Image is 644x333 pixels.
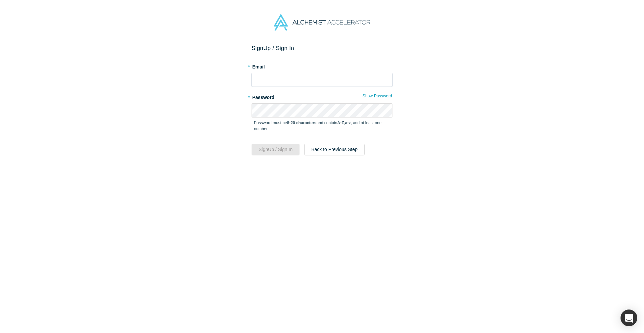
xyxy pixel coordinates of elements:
button: SignUp / Sign In [252,144,300,155]
h2: Sign Up / Sign In [252,45,392,52]
label: Password [252,92,392,101]
label: Email [252,61,392,70]
img: Alchemist Accelerator Logo [274,14,370,31]
strong: 8-20 characters [287,121,317,125]
strong: a-z [345,121,351,125]
strong: A-Z [337,121,344,125]
button: Show Password [362,92,392,100]
p: Password must be and contain , , and at least one number. [254,120,390,132]
button: Back to Previous Step [304,144,365,155]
